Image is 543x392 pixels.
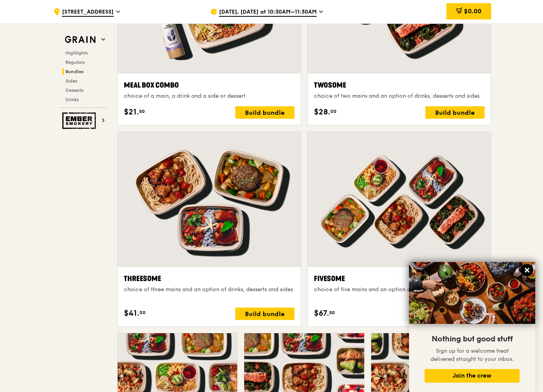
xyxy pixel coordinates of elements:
[65,88,83,93] span: Desserts
[521,264,533,276] button: Close
[219,8,317,17] span: [DATE], [DATE] at 10:30AM–11:30AM
[62,113,98,129] img: Ember Smokery web logo
[314,106,330,118] span: $28.
[314,80,485,91] div: Twosome
[430,348,514,362] span: Sign up for a welcome treat delivered straight to your inbox.
[425,106,485,119] div: Build bundle
[235,106,294,119] div: Build bundle
[330,108,337,114] span: 00
[65,50,88,56] span: Highlights
[139,108,145,114] span: 50
[409,262,535,324] img: DSC07876-Edit02-Large.jpeg
[314,286,485,294] div: choice of five mains and an option of drinks, desserts and sides
[65,78,77,84] span: Sides
[314,92,485,100] div: choice of two mains and an option of drinks, desserts and sides
[329,309,335,316] span: 50
[65,60,85,65] span: Regulars
[432,334,513,344] span: Nothing but good stuff
[139,309,146,316] span: 00
[314,273,485,284] div: Fivesome
[124,106,139,118] span: $21.
[124,286,294,294] div: choice of three mains and an option of drinks, desserts and sides
[235,308,294,320] div: Build bundle
[124,273,294,284] div: Threesome
[65,97,79,102] span: Drinks
[65,69,84,74] span: Bundles
[124,92,294,100] div: choice of a main, a drink and a side or dessert
[62,8,114,17] span: [STREET_ADDRESS]
[425,369,520,383] button: Join the crew
[124,80,294,91] div: Meal Box Combo
[464,7,481,15] span: $0.00
[314,308,329,319] span: $67.
[62,33,98,47] img: Grain web logo
[124,308,139,319] span: $41.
